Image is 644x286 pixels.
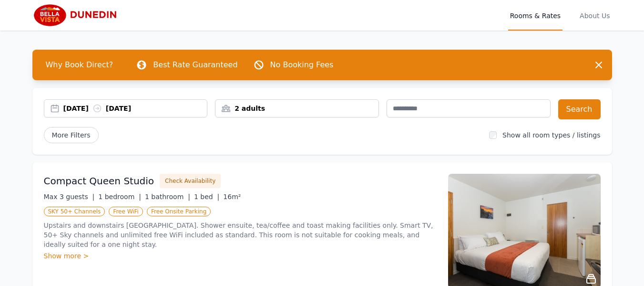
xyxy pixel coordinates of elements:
[147,207,211,216] span: Free Onsite Parking
[153,59,237,71] p: Best Rate Guaranteed
[194,193,219,201] span: 1 bed |
[44,207,105,216] span: SKY 50+ Channels
[215,104,378,113] div: 2 adults
[109,207,143,216] span: Free WiFi
[44,193,95,201] span: Max 3 guests |
[223,193,241,201] span: 16m²
[44,221,437,249] p: Upstairs and downstairs [GEOGRAPHIC_DATA]. Shower ensuite, tea/coffee and toast making facilities...
[502,131,600,139] label: Show all room types / listings
[160,174,221,188] button: Check Availability
[44,127,99,143] span: More Filters
[44,251,437,261] div: Show more >
[38,55,121,74] span: Why Book Direct?
[32,4,124,27] img: Bella Vista Dunedin
[63,104,207,113] div: [DATE] [DATE]
[558,99,601,119] button: Search
[44,174,154,188] h3: Compact Queen Studio
[270,59,334,71] p: No Booking Fees
[145,193,190,201] span: 1 bathroom |
[98,193,141,201] span: 1 bedroom |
